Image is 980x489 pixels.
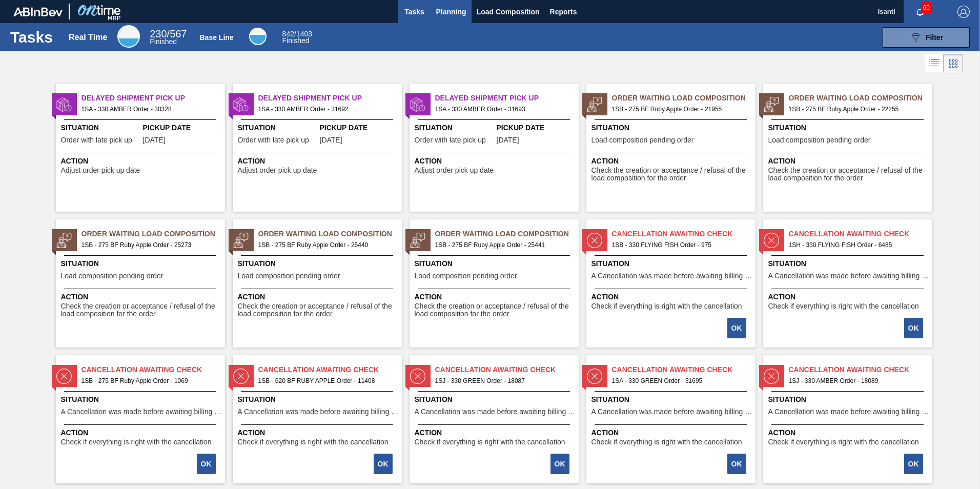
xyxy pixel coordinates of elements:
[238,408,399,416] span: A Cancellation was made before awaiting billing stage
[61,427,222,438] span: Action
[238,394,399,405] span: Situation
[477,6,540,18] span: Load Composition
[591,302,742,310] span: Check if everything is right with the cancellation
[61,156,222,167] span: Action
[233,233,249,248] img: status
[238,272,340,280] span: Load composition pending order
[238,258,399,269] span: Situation
[587,233,602,248] img: status
[764,369,779,384] img: status
[768,438,919,446] span: Check if everything is right with the cancellation
[497,136,519,144] span: 09/12/2025
[61,272,164,280] span: Load composition pending order
[435,93,579,104] span: Delayed Shipment Pick Up
[925,54,944,73] div: List Vision
[410,97,425,112] img: status
[497,123,576,133] span: Pickup Date
[13,7,63,16] img: TNhmsLtSVTkK8tSr43FrP2fwEKptu5GPRR3wAAAABJRU5ErkJggg==
[61,302,222,318] span: Check the creation or acceptance / refusal of the load composition for the order
[56,369,72,384] img: status
[768,302,919,310] span: Check if everything is right with the cancellation
[61,394,222,405] span: Situation
[282,31,312,44] div: Base Line
[238,136,309,144] span: Order with late pick up
[238,292,399,302] span: Action
[81,239,217,251] span: 1SB - 275 BF Ruby Apple Order - 25273
[789,229,932,239] span: Cancellation Awaiting Check
[789,364,932,375] span: Cancellation Awaiting Check
[957,6,970,18] img: Logout
[415,427,576,438] span: Action
[591,438,742,446] span: Check if everything is right with the cancellation
[591,292,753,302] span: Action
[415,136,486,144] span: Order with late pick up
[282,30,294,38] span: 842
[61,258,222,269] span: Situation
[768,408,930,416] span: A Cancellation was made before awaiting billing stage
[415,302,576,318] span: Check the creation or acceptance / refusal of the load composition for the order
[768,292,930,302] span: Action
[768,272,930,280] span: A Cancellation was made before awaiting billing stage
[435,104,570,115] span: 1SA - 330 AMBER Order - 31693
[415,394,576,405] span: Situation
[550,6,577,18] span: Reports
[415,408,576,416] span: A Cancellation was made before awaiting billing stage
[258,229,402,239] span: Order Waiting Load Composition
[150,37,177,46] span: Finished
[612,375,747,386] span: 1SA - 330 GREEN Order - 31695
[789,93,932,104] span: Order Waiting Load Composition
[282,30,312,38] span: / 1403
[415,258,576,269] span: Situation
[944,54,963,73] div: Card Vision
[258,364,402,375] span: Cancellation Awaiting Check
[238,427,399,438] span: Action
[728,317,747,339] div: Complete task: 2222766
[61,438,212,446] span: Check if everything is right with the cancellation
[56,97,72,112] img: status
[61,408,222,416] span: A Cancellation was made before awaiting billing stage
[415,292,576,302] span: Action
[921,2,932,13] span: 60
[789,375,924,386] span: 1SJ - 330 AMBER Order - 18089
[233,369,249,384] img: status
[904,318,923,338] button: OK
[10,31,55,43] h1: Tasks
[69,33,107,42] div: Real Time
[200,33,234,42] div: Base Line
[905,317,924,339] div: Complete task: 2222767
[591,123,753,133] span: Situation
[258,239,394,251] span: 1SB - 275 BF Ruby Apple Order - 25440
[591,272,753,280] span: A Cancellation was made before awaiting billing stage
[591,136,694,144] span: Load composition pending order
[612,229,756,239] span: Cancellation Awaiting Check
[198,453,217,475] div: Complete task: 2222769
[61,123,140,133] span: Situation
[591,156,753,167] span: Action
[238,438,389,446] span: Check if everything is right with the cancellation
[883,27,970,48] button: Filter
[612,93,756,104] span: Order Waiting Load Composition
[768,167,930,182] span: Check the creation or acceptance / refusal of the load composition for the order
[403,6,426,18] span: Tasks
[552,453,570,475] div: Complete task: 2222776
[415,438,565,446] span: Check if everything is right with the cancellation
[415,156,576,167] span: Action
[81,93,225,104] span: Delayed Shipment Pick Up
[768,258,930,269] span: Situation
[764,97,779,112] img: status
[320,136,342,144] span: 09/12/2025
[258,104,394,115] span: 1SA - 330 AMBER Order - 31692
[81,375,217,386] span: 1SB - 275 BF Ruby Apple Order - 1069
[612,364,756,375] span: Cancellation Awaiting Check
[150,30,187,45] div: Real Time
[612,104,747,115] span: 1SB - 275 BF Ruby Apple Order - 21955
[904,5,936,19] button: Notifications
[61,167,140,174] span: Adjust order pick up date
[238,302,399,318] span: Check the creation or acceptance / refusal of the load composition for the order
[591,167,753,182] span: Check the creation or acceptance / refusal of the load composition for the order
[789,104,924,115] span: 1SB - 275 BF Ruby Apple Order - 22255
[81,229,225,239] span: Order Waiting Load Composition
[768,427,930,438] span: Action
[410,369,425,384] img: status
[375,453,394,475] div: Complete task: 2222774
